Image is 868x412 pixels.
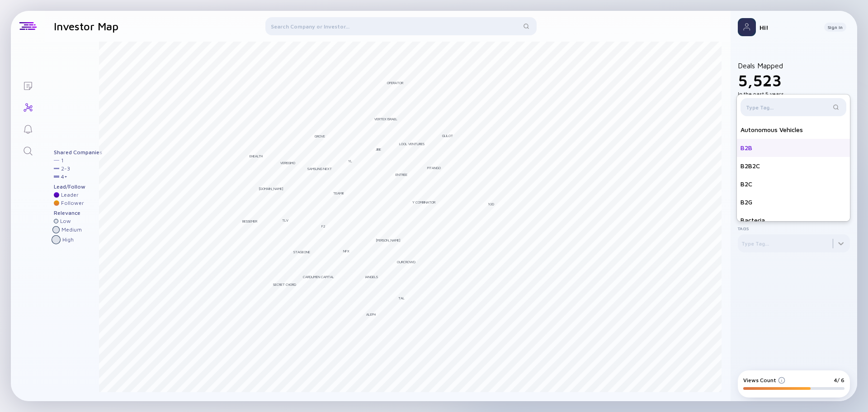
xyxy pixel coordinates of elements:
div: Secret Chord [273,282,296,287]
div: CARDUMEN CAPITAL [303,275,334,279]
h1: Investor Map [54,20,118,33]
div: Shared Companies [54,149,102,156]
div: iAngels [365,275,378,279]
div: Entrée [396,172,407,177]
div: B2G [737,193,850,211]
div: Pitango [427,166,441,170]
div: Grove [315,134,325,138]
div: B2B [737,139,850,157]
div: OurCrowd [397,260,415,264]
div: 4/ 6 [834,377,844,384]
span: 5,523 [738,71,782,90]
div: Leader [61,192,79,198]
div: Glilot [442,133,453,138]
div: YL [348,159,352,163]
div: In the past 5 years [738,90,850,97]
div: Medium [61,227,82,233]
div: lool ventures [399,142,425,146]
div: Jibe [376,147,381,152]
div: Deals Mapped [738,62,850,97]
div: Verissimo [280,161,295,165]
div: 2 - 3 [61,166,70,172]
div: High [62,237,74,243]
div: Low [60,218,71,224]
img: Profile Picture [738,18,756,36]
div: Relevance [54,210,102,216]
a: Search [11,139,45,161]
div: Vertex Israel [374,117,397,121]
div: Aleph [366,312,376,317]
div: Tal [398,296,405,300]
div: TLV [282,218,288,223]
div: Samsung Next [307,166,332,171]
div: 10D [488,202,494,206]
div: B2B2C [737,157,850,175]
div: Bacteria [737,211,850,229]
div: [DOMAIN_NAME] [259,186,283,191]
div: Hi! [759,24,817,31]
div: Operator [387,81,403,85]
div: Y Combinator [412,200,435,204]
div: NFX [343,249,349,253]
div: [PERSON_NAME] [376,238,401,242]
a: Investor Map [11,96,45,118]
div: Bessemer [242,219,257,223]
div: Autonomous Vehicles [737,121,850,139]
a: Reminders [11,118,45,139]
div: Views Count [743,377,785,384]
input: Type Tag... [746,103,830,112]
div: Lead/Follow [54,184,102,190]
div: Team8 [333,191,344,195]
div: Follower [61,200,84,206]
div: B2C [737,175,850,193]
div: 4 + [61,174,67,180]
div: F2 [321,224,325,228]
div: StageOne [293,250,310,254]
a: Lists [11,74,45,96]
button: Sign In [824,23,846,32]
div: 1 [61,157,64,164]
div: eHealth [250,154,263,158]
